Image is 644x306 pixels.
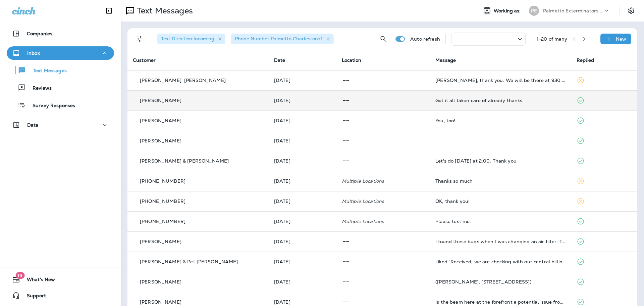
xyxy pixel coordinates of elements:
[27,31,52,36] p: Companies
[410,36,440,42] p: Auto refresh
[274,219,331,224] p: Aug 26, 2025 04:31 PM
[140,178,185,184] p: [PHONE_NUMBER]
[27,122,39,128] p: Data
[274,98,331,103] p: Aug 29, 2025 03:06 PM
[435,178,566,184] div: Thanks so much
[274,78,331,83] p: Aug 30, 2025 09:38 AM
[140,158,229,164] p: [PERSON_NAME] & [PERSON_NAME]
[435,199,566,204] div: OK, thank you!
[133,57,156,63] span: Customer
[140,279,181,285] p: [PERSON_NAME]
[274,158,331,164] p: Aug 28, 2025 08:01 AM
[26,68,67,74] p: Text Messages
[342,199,425,204] p: Multiple Locations
[140,98,181,103] p: [PERSON_NAME]
[7,118,114,132] button: Data
[543,8,603,13] p: Palmetto Exterminators LLC
[616,36,626,42] p: New
[274,118,331,123] p: Aug 28, 2025 04:17 PM
[140,118,181,123] p: [PERSON_NAME]
[133,32,146,46] button: Filters
[140,299,181,305] p: [PERSON_NAME]
[435,57,456,63] span: Message
[274,259,331,264] p: Aug 25, 2025 02:43 PM
[7,98,114,112] button: Survey Responses
[140,219,185,224] p: [PHONE_NUMBER]
[134,6,193,16] p: Text Messages
[140,199,185,204] p: [PHONE_NUMBER]
[274,57,285,63] span: Date
[435,158,566,164] div: Let's do Friday at 2:00. Thank you
[26,103,75,109] p: Survey Responses
[235,36,323,42] span: Phone Number : Palmetto Charleston +1
[7,81,114,95] button: Reviews
[274,299,331,305] p: Aug 25, 2025 10:11 AM
[161,36,214,42] span: Text Direction : Incoming
[7,27,114,40] button: Companies
[274,199,331,204] p: Aug 26, 2025 05:22 PM
[157,34,225,44] div: Text Direction:Incoming
[274,239,331,244] p: Aug 26, 2025 01:59 PM
[537,36,568,42] div: 1 - 20 of many
[140,239,181,244] p: [PERSON_NAME]
[529,6,539,16] div: PE
[231,34,334,44] div: Phone Number:Palmetto Charleston+1
[435,219,566,224] div: Please text me.
[26,85,52,92] p: Reviews
[274,138,331,143] p: Aug 28, 2025 12:26 PM
[435,239,566,244] div: I found these bugs when I was changing an air filter. They are dead. Are these termites?
[20,277,55,285] span: What's New
[435,259,566,264] div: Liked “Received, we are checking with our central billing office to see if they know what may hav...
[7,273,114,286] button: 19What's New
[435,78,566,83] div: Jason, thank you. We will be there at 930 am Wednesday to pull all the Tyvek and tape on the firs...
[435,279,566,285] div: (Pam Ireland, 820 Fiddlers Point Lane)
[274,178,331,184] p: Aug 26, 2025 05:48 PM
[274,279,331,285] p: Aug 25, 2025 01:25 PM
[342,178,425,184] p: Multiple Locations
[494,8,522,14] span: Working as:
[15,272,24,279] span: 19
[377,32,390,46] button: Search Messages
[27,50,40,56] p: Inbox
[625,5,637,17] button: Settings
[342,57,361,63] span: Location
[100,4,118,17] button: Collapse Sidebar
[7,46,114,60] button: Inbox
[342,219,425,224] p: Multiple Locations
[7,289,114,302] button: Support
[20,293,46,301] span: Support
[577,57,594,63] span: Replied
[140,259,238,264] p: [PERSON_NAME] & Pet [PERSON_NAME]
[140,78,226,83] p: [PERSON_NAME], [PERSON_NAME]
[7,63,114,77] button: Text Messages
[435,98,566,103] div: Got it all taken care of already thanks
[140,138,181,143] p: [PERSON_NAME]
[435,299,566,305] div: Is the beam here at the forefront a potential issue from termite or bug?
[435,118,566,123] div: You, too!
